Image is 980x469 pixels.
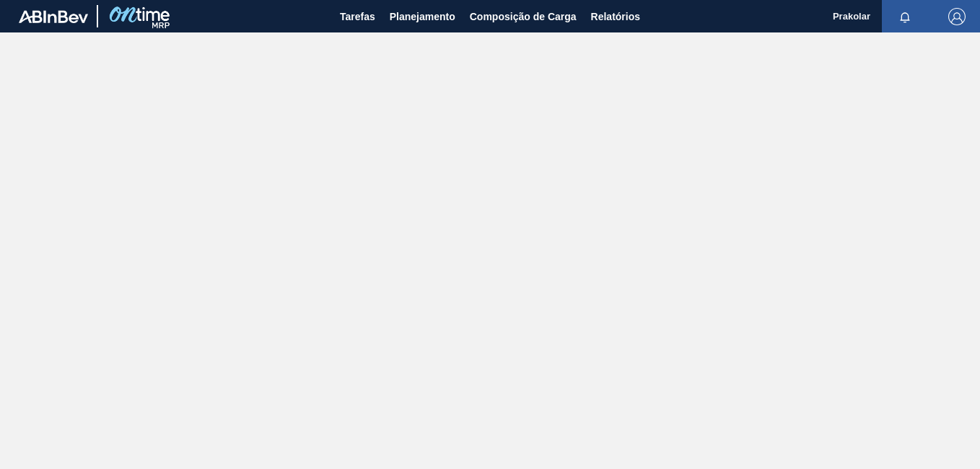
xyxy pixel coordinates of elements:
span: Tarefas [340,8,375,25]
img: Logout [948,8,966,25]
button: Notificações [882,6,928,27]
span: Planejamento [390,8,455,25]
span: Composição de Carga [470,8,577,25]
span: Relatórios [591,8,640,25]
img: TNhmsLtSVTkK8tSr43FrP2fwEKptu5GPRR3wAAAABJRU5ErkJggg== [19,10,88,23]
